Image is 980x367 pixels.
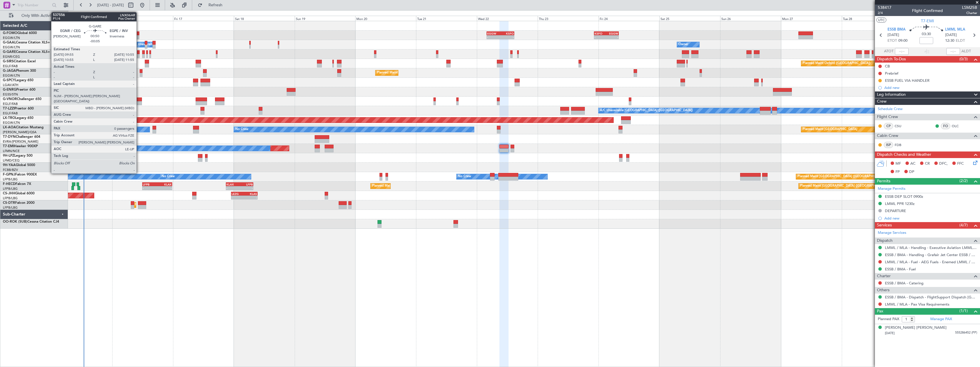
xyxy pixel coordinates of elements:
[195,1,229,10] button: Refresh
[3,126,16,129] span: LX-AOA
[884,216,977,221] div: Add new
[877,91,906,98] span: Leg Information
[3,173,37,176] a: F-GPNJFalcon 900EX
[143,183,157,186] div: LFPB
[885,194,923,199] div: ESSB DEP SLOT 0900z
[3,121,20,125] a: EGGW/LTN
[877,273,891,280] span: Charter
[878,230,906,236] a: Manage Services
[3,182,15,186] span: F-HECD
[3,92,18,97] a: EGSS/STN
[3,158,19,163] a: LFMD/CEQ
[961,49,971,54] span: ALDT
[959,222,968,228] span: (4/7)
[416,16,477,21] div: Tue 21
[204,3,228,7] span: Refresh
[877,133,898,139] span: Cabin Crew
[500,32,513,35] div: KSFO
[240,186,253,190] div: -
[355,16,416,21] div: Mon 20
[3,130,37,134] a: [PERSON_NAME]/QSA
[112,16,173,21] div: Thu 16
[842,16,903,21] div: Tue 28
[876,17,886,23] button: UTC
[3,31,37,35] a: G-FOMOGlobal 6000
[458,172,471,181] div: No Crew
[3,154,33,157] a: 9H-LPZLegacy 500
[3,139,38,144] a: EVRA/[PERSON_NAME]
[377,69,467,77] div: Planned Maint [GEOGRAPHIC_DATA] ([GEOGRAPHIC_DATA])
[3,36,20,40] a: EGGW/LTN
[885,302,949,307] a: LMML / MLA - Pax Visa Requirements
[595,35,606,39] div: -
[3,116,15,120] span: LX-TRO
[6,11,62,20] button: Only With Activity
[3,163,35,167] a: 9H-YAAGlobal 5000
[232,196,244,199] div: -
[372,182,462,190] div: Planned Maint [GEOGRAPHIC_DATA] ([GEOGRAPHIC_DATA])
[3,182,31,186] a: F-HECDFalcon 7X
[885,267,916,272] a: ESSB / BMA - Fuel
[885,201,915,206] div: LMML PPR 1230z
[606,35,618,39] div: -
[885,325,947,331] div: [PERSON_NAME] [PERSON_NAME]
[887,38,897,44] span: ETOT
[878,11,891,15] span: 2/4
[3,60,36,63] a: G-SIRSCitation Excel
[885,208,906,213] div: DEPARTURE
[877,287,889,294] span: Others
[599,16,659,21] div: Fri 24
[885,252,977,257] a: ESSB / BMA - Handling - Grafair Jet Center ESSB / BMA
[3,145,14,148] span: T7-EMI
[878,186,905,192] a: Manage Permits
[3,192,15,195] span: CS-JHH
[3,60,14,63] span: G-SIRS
[659,16,720,21] div: Sat 25
[3,88,16,91] span: G-ENRG
[921,18,934,24] span: T7-EMI
[3,201,35,205] a: CS-DTRFalcon 2000
[895,142,907,147] a: FDB
[595,32,606,35] div: KSFO
[3,97,41,101] a: G-VNORChallenger 650
[17,1,50,9] input: Trip Number
[3,50,16,54] span: G-GARE
[3,116,33,120] a: LX-TROLegacy 650
[3,69,36,73] a: G-JAGAPhenom 300
[909,169,914,175] span: DP
[477,16,538,21] div: Wed 22
[3,173,15,176] span: F-GPNJ
[930,316,952,322] a: Manage PAX
[884,142,893,148] div: ISP
[3,145,38,148] a: T7-EMIHawker 900XP
[885,71,898,76] div: Prebrief
[877,178,890,185] span: Permits
[3,102,18,106] a: EGLF/FAB
[3,79,15,82] span: G-SPCY
[3,31,17,35] span: G-FOMO
[885,260,977,264] a: LMML / MLA - Fuel - AEG Fuels - Enemed LMML / MLA
[952,123,965,129] a: OLC
[3,55,20,59] a: EGNR/CEG
[295,16,356,21] div: Sun 19
[3,45,20,49] a: EGGW/LTN
[3,88,35,91] a: G-ENRGPraetor 600
[877,114,898,120] span: Flight Crew
[884,49,893,54] span: ATOT
[803,125,857,134] div: Planned Maint [GEOGRAPHIC_DATA]
[884,85,977,90] div: Add new
[922,31,931,37] span: 03:30
[720,16,781,21] div: Sun 26
[3,201,15,205] span: CS-DTR
[3,79,33,82] a: G-SPCYLegacy 650
[877,151,931,158] span: Dispatch Checks and Weather
[143,186,157,190] div: -
[877,308,883,315] span: Pax
[895,123,907,129] a: CSU
[15,14,60,18] span: Only With Activity
[97,3,124,8] span: [DATE] - [DATE]
[3,149,20,153] a: LFMN/NCE
[877,238,893,244] span: Dispatch
[3,126,44,129] a: LX-AOACitation Mustang
[3,168,18,172] a: FCBB/BZV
